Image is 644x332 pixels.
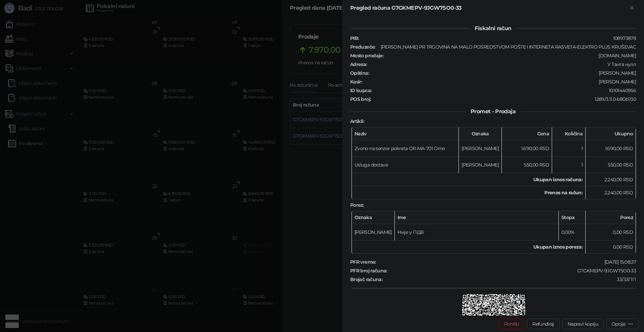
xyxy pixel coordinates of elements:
div: [DOMAIN_NAME] [384,53,637,59]
div: [PERSON_NAME] [363,79,637,85]
div: 108973878 [359,35,637,41]
div: Pregled računa G7GKMEPV-9JGW75O0-33 [350,4,628,12]
div: У Танта нулл [368,61,637,67]
button: Refundiraj [527,319,559,329]
td: 0,00 RSD [586,241,636,254]
th: Ime [395,211,559,224]
strong: Preduzeće : [350,44,375,50]
strong: Prenos na račun : [544,190,583,196]
strong: Brojač računa : [350,276,382,282]
th: Količina [552,127,586,140]
div: G7GKMEPV-9JGW75O0-33 [388,268,637,274]
button: Opcije [606,319,639,329]
div: [DATE] 15:08:37 [377,259,637,265]
td: Usluga dostave [352,157,459,173]
button: Poništi [499,319,525,329]
div: Opcije [611,321,625,327]
strong: Ukupan iznos računa : [533,177,583,183]
div: 33/33ПП [383,276,637,282]
td: 550,00 RSD [502,157,552,173]
strong: Kasir : [350,79,362,85]
td: [PERSON_NAME] [352,224,395,241]
strong: ID kupca : [350,87,371,93]
span: Napravi kopiju [568,321,598,327]
strong: Porez : [350,202,364,208]
div: [PERSON_NAME] [370,70,637,76]
td: Није у ПДВ [395,224,559,241]
strong: Ukupan iznos poreza: [533,244,583,250]
div: 1289/3.11.0-b80b730 [371,96,637,102]
th: Naziv [352,127,459,140]
th: Stopa [559,211,586,224]
th: Oznaka [352,211,395,224]
strong: Opština : [350,70,369,76]
div: [PERSON_NAME] PR TRGOVINA NA MALO POSREDSTVOM POŠTE I INTERNETA RASVETA-ELEKTRO PLUS KRUŠEVAC [376,44,637,50]
td: 0,00 RSD [586,224,636,241]
strong: PIB : [350,35,359,41]
strong: Adresa : [350,61,367,67]
td: 1 [552,140,586,157]
strong: Artikli : [350,118,364,124]
button: Zatvori [628,4,636,12]
span: Promet - Prodaja [465,108,521,115]
div: 10:101440956 [372,87,637,93]
span: Fiskalni račun [469,25,517,31]
th: Oznaka [459,127,502,140]
td: Zvono na senzor pokreta OR-MA-701 Orno [352,140,459,157]
button: Napravi kopiju [562,319,603,329]
th: Porez [586,211,636,224]
td: [PERSON_NAME] [459,140,502,157]
strong: Mesto prodaje : [350,53,383,59]
td: 2.240,00 RSD [586,173,636,186]
td: 2.240,00 RSD [586,186,636,199]
th: Ukupno [586,127,636,140]
td: 550,00 RSD [586,157,636,173]
td: 1.690,00 RSD [586,140,636,157]
td: [PERSON_NAME] [459,157,502,173]
th: Cena [502,127,552,140]
td: 1 [552,157,586,173]
strong: PFR broj računa : [350,268,387,274]
strong: PFR vreme : [350,259,376,265]
td: 1.690,00 RSD [502,140,552,157]
strong: POS broj : [350,96,371,102]
td: 0,00% [559,224,586,241]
